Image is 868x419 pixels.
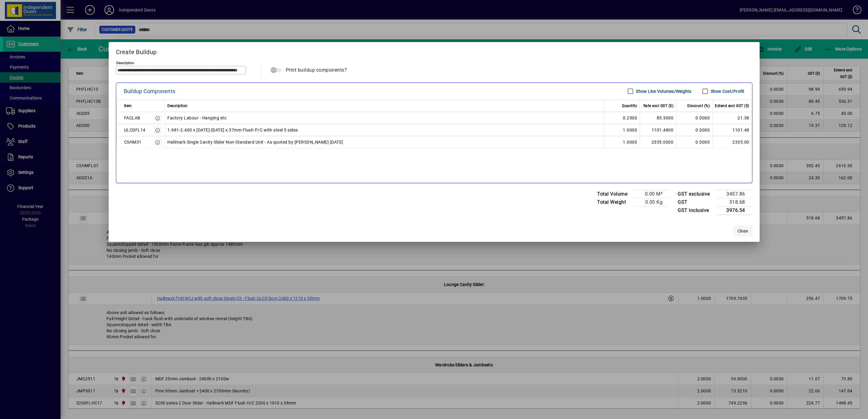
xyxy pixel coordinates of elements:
div: 85.5000 [642,114,673,122]
td: 1.0000 [603,136,640,148]
td: GST inclusive [675,206,716,215]
td: 0.2500 [603,112,640,124]
td: 2335.00 [712,136,752,148]
span: Extend excl GST ($) [715,102,749,109]
td: Hallmark Single Cavity Slider Non-Standard Unit - As quoted by [PERSON_NAME] [DATE] [165,136,603,148]
button: Close [733,226,752,236]
div: 1101.4800 [642,126,673,134]
td: 3457.86 [716,190,752,198]
td: 518.68 [716,198,752,206]
td: 21.38 [712,112,752,124]
span: Description [167,102,188,109]
h2: Create Buildup [109,42,760,60]
td: GST exclusive [675,190,716,198]
td: 0.00 Kg [633,198,670,206]
td: 1.981-2.400 x [DATE]-[DATE] x 37mm Flush P/C with steel 5 sides [165,124,603,136]
span: Discount (%) [687,102,710,109]
span: Close [738,228,748,234]
td: 0.0000 [676,136,712,148]
span: Print buildup components? [286,67,347,73]
td: Total Volume [594,190,633,198]
label: Show Cost/Profit [709,88,745,94]
td: Factory Labour - Hanging etc [165,112,603,124]
td: 1.0000 [603,124,640,136]
div: 2335.0000 [642,138,673,146]
td: 0.00 M³ [633,190,670,198]
span: Quantity [622,102,637,109]
mat-label: Description [116,60,134,65]
td: 0.0000 [676,112,712,124]
td: 0.0000 [676,124,712,136]
td: 3976.54 [716,206,752,215]
div: Buildup Components [124,86,176,96]
div: ULCDFL14 [124,126,146,134]
div: CSHM31 [124,138,142,146]
div: FACLAB [124,114,140,122]
span: Rate excl GST ($) [643,102,674,109]
label: Show Line Volumes/Weights [635,88,691,94]
td: GST [675,198,716,206]
td: 1101.48 [712,124,752,136]
td: Total Weight [594,198,633,206]
span: Item [124,102,132,109]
